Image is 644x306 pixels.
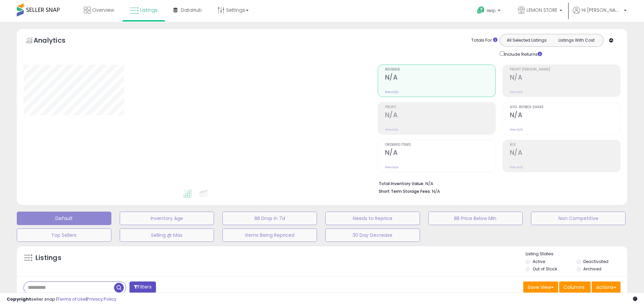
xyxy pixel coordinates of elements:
small: Prev: N/A [385,128,398,132]
button: Items Being Repriced [222,228,317,242]
div: Totals For [471,37,497,44]
a: Help [472,1,507,22]
strong: Copyright [7,296,31,302]
span: Help [487,8,496,13]
button: BB Drop in 7d [222,212,317,225]
li: N/A [379,179,615,187]
h2: N/A [385,111,495,120]
span: ROI [510,143,620,147]
span: Profit [PERSON_NAME] [510,68,620,72]
small: Prev: N/A [385,90,398,94]
div: Include Returns [495,50,550,58]
button: Listings With Cost [551,36,601,45]
small: Prev: N/A [510,90,523,94]
b: Short Term Storage Fees: [379,188,431,194]
button: BB Price Below Min [428,212,523,225]
h2: N/A [385,74,495,83]
button: Selling @ Max [120,228,214,242]
button: Top Sellers [17,228,111,242]
b: Total Inventory Value: [379,181,424,186]
span: DataHub [181,7,202,13]
button: Default [17,212,111,225]
span: Revenue [385,68,495,72]
span: LEMON STORE [527,7,557,13]
span: Avg. Buybox Share [510,105,620,109]
button: 30 Day Decrease [325,228,420,242]
h5: Analytics [34,36,78,47]
div: seller snap | | [7,296,116,303]
a: Hi [PERSON_NAME] [573,7,627,22]
button: Needs to Reprice [325,212,420,225]
small: Prev: N/A [510,128,523,132]
span: N/A [432,188,440,194]
span: Hi [PERSON_NAME] [582,7,622,13]
h2: N/A [510,149,620,158]
button: All Selected Listings [502,36,552,45]
span: Listings [140,7,158,13]
h2: N/A [510,74,620,83]
span: Ordered Items [385,143,495,147]
span: Overview [92,7,114,13]
button: Inventory Age [120,212,214,225]
h2: N/A [510,111,620,120]
small: Prev: N/A [510,165,523,169]
h2: N/A [385,149,495,158]
button: Non Competitive [531,212,626,225]
small: Prev: N/A [385,165,398,169]
i: Get Help [477,6,485,14]
span: Profit [385,105,495,109]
